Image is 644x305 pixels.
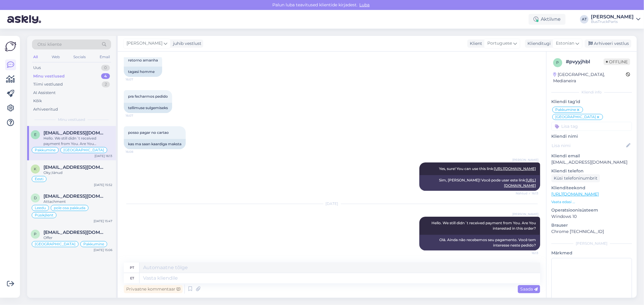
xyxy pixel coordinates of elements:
p: Kliendi nimi [551,133,632,140]
span: eduardoedilaura@gmail.com [43,130,106,136]
div: Aktiivne [529,14,566,25]
div: Olá. Ainda não recebemos seu pagamento. Você tem interesse neste pedido? [419,235,540,250]
div: [DATE] 16:13 [95,154,112,158]
div: [PERSON_NAME] [551,241,632,246]
input: Lisa nimi [552,142,625,149]
span: retorno amanha [128,58,158,62]
span: Pakkumine [35,148,56,152]
div: Kõik [33,98,42,104]
div: tagasi homme [124,67,162,77]
div: 2 [102,81,110,87]
span: Leedu [35,206,46,210]
p: Kliendi email [551,153,632,159]
div: All [32,53,39,61]
div: Email [98,53,111,61]
p: [EMAIL_ADDRESS][DOMAIN_NAME] [551,159,632,165]
div: Minu vestlused [33,73,65,79]
div: Klient [467,40,482,47]
span: Minu vestlused [58,117,85,122]
span: Yes, sure! You can use this link: [439,166,536,171]
p: Brauser [551,222,632,228]
span: Portuguese [487,40,512,47]
p: Klienditeekond [551,185,632,191]
span: [GEOGRAPHIC_DATA] [63,148,104,152]
div: # pvyyjhbl [566,58,604,65]
span: p [556,60,559,65]
div: 4 [101,73,110,79]
span: [PERSON_NAME] [127,40,162,47]
span: [GEOGRAPHIC_DATA] [35,242,75,246]
span: P [34,232,37,236]
span: pole osa pakkuda [54,206,85,210]
span: Pakkumine [83,242,104,246]
div: et [130,273,134,283]
span: 16:13 [516,251,538,255]
div: BusTruckParts [591,19,634,24]
div: Web [50,53,61,61]
a: [URL][DOMAIN_NAME] [551,191,599,197]
span: Estonian [556,40,574,47]
div: juhib vestlust [171,40,201,47]
span: Eesti [35,177,43,181]
div: Küsi telefoninumbrit [551,174,600,182]
div: [PERSON_NAME] [591,14,634,19]
div: Kliendi info [551,90,632,95]
div: Offer [43,235,112,241]
span: Saada [520,286,538,292]
div: AT [580,15,588,24]
span: Hello. We still didn´t received payment from You. Are You interested in this order? [431,221,537,231]
span: [GEOGRAPHIC_DATA] [555,115,596,119]
div: kas ma saan kaardiga maksta [124,139,186,149]
span: Pablogilo_90@hotmail.com [43,230,106,235]
p: Operatsioonisüsteem [551,207,632,213]
span: [PERSON_NAME] [512,158,538,162]
div: Privaatne kommentaar [124,285,183,293]
p: Märkmed [551,250,632,256]
span: Püsikjlient [35,213,53,217]
span: dalys@techtransa.lt [43,193,106,199]
span: Nähtud ✓ 16:13 [516,191,538,196]
img: Askly Logo [5,41,16,52]
div: Hello. We still didn´t received payment from You. Are You interested in this order? [43,136,112,146]
div: Socials [72,53,87,61]
div: Arhiveeri vestlus [585,39,631,48]
p: Chrome [TECHNICAL_ID] [551,228,632,235]
span: Offline [604,58,630,65]
div: 0 [101,65,110,71]
div: [DATE] [124,201,540,206]
span: keio@rootsitalu.eu [43,165,106,170]
div: Attachment [43,199,112,204]
div: AI Assistent [33,90,56,96]
div: Uus [33,65,41,71]
p: Windows 10 [551,213,632,220]
div: [DATE] 15:52 [94,183,112,187]
span: posso pagar no cartao [128,130,169,135]
div: tellimuse sulgemiseks [124,103,172,113]
div: [DATE] 15:47 [94,219,112,223]
p: Kliendi tag'id [551,99,632,105]
span: d [34,196,37,200]
a: [URL][DOMAIN_NAME] [494,166,536,171]
p: Vaata edasi ... [551,199,632,205]
p: Kliendi telefon [551,168,632,174]
input: Lisa tag [551,122,632,131]
div: Tiimi vestlused [33,81,63,87]
div: pt [130,263,134,273]
span: Otsi kliente [37,41,62,48]
span: [PERSON_NAME] [512,212,538,216]
span: 16:08 [126,149,148,154]
div: [GEOGRAPHIC_DATA], Medianeira [553,71,626,84]
span: k [34,167,37,171]
span: Pakkumine [555,108,576,112]
span: pra fecharmos pedido [128,94,168,99]
span: e [34,132,37,137]
span: Luba [358,2,372,8]
span: 16:07 [126,113,148,118]
a: [PERSON_NAME]BusTruckParts [591,14,640,24]
div: Arhiveeritud [33,106,58,112]
span: 16:07 [126,77,148,82]
div: Klienditugi [525,40,551,47]
div: Sim, [PERSON_NAME]! Você pode usar este link: [419,175,540,191]
div: Oky,tänud [43,170,112,175]
div: [DATE] 15:06 [94,248,112,252]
